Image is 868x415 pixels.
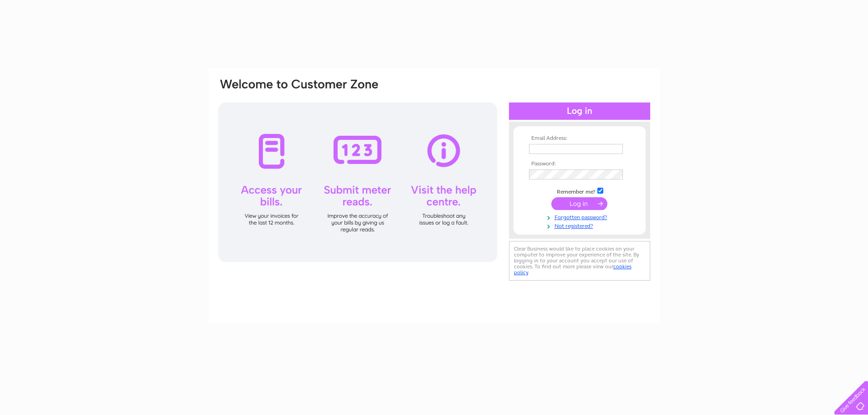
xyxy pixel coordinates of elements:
a: cookies policy [514,263,632,276]
th: Password: [527,161,632,167]
div: Clear Business would like to place cookies on your computer to improve your experience of the sit... [509,241,650,281]
th: Email Address: [527,135,632,142]
td: Remember me? [527,186,632,195]
a: Not registered? [529,221,632,230]
a: Forgotten password? [529,212,632,221]
input: Submit [551,197,607,210]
